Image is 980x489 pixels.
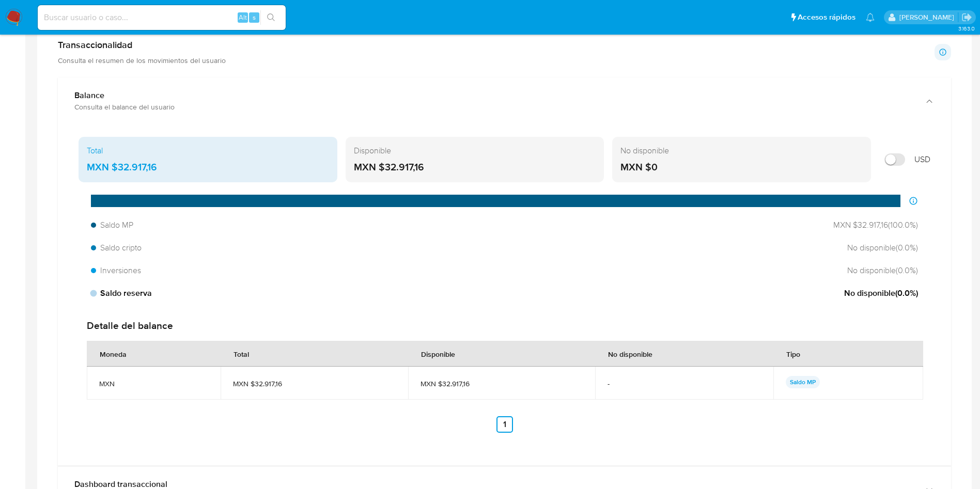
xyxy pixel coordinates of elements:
[253,12,256,22] span: s
[961,12,972,23] a: Salir
[798,12,855,23] span: Accesos rápidos
[260,10,282,25] button: search-icon
[239,12,247,22] span: Alt
[899,12,958,22] p: ivonne.perezonofre@mercadolibre.com.mx
[958,24,975,33] span: 3.163.0
[866,13,875,22] a: Notificaciones
[38,11,286,24] input: Buscar usuario o caso...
